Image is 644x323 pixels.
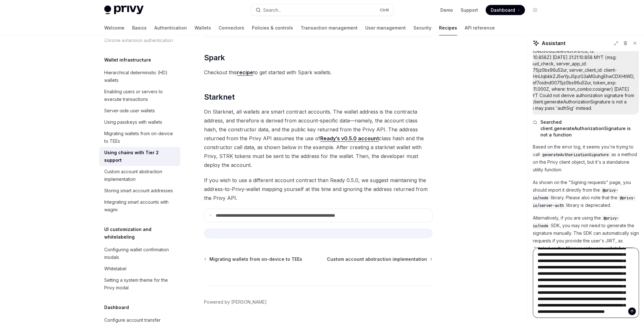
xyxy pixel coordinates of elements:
[209,256,302,262] span: Migrating wallets from on-device to TEEs
[99,128,180,147] a: Migrating wallets from on-device to TEEs
[104,20,124,36] a: Welcome
[533,119,639,138] button: Searched client.generateAuthorizationSignature is not a function
[204,53,225,63] span: Spark
[486,5,525,15] a: Dashboard
[204,299,267,305] a: Powered by [PERSON_NAME]
[327,256,432,262] a: Custom account abstraction implementation
[219,20,244,36] a: Connectors
[104,246,176,261] div: Configuring wallet confirmation modals
[204,68,432,77] span: Checkout this to get started with Spark wallets.
[413,20,431,36] a: Security
[104,118,162,126] div: Using passkeys with wallets
[132,20,147,36] a: Basics
[320,135,379,142] a: Ready’s v0.5.0 account
[530,5,540,15] button: Toggle dark mode
[154,20,187,36] a: Authentication
[104,88,176,103] div: Enabling users or servers to execute transactions
[104,198,176,214] div: Integrating smart accounts with wagmi
[505,35,634,111] div: [DATE] 21:21:10.857 MYT {body: {…}, method: POST, route: /approveAndBroadcastTransferTron, trace:...
[104,56,151,64] h5: Wallet infrastructure
[99,116,180,128] a: Using passkeys with wallets
[440,7,453,13] a: Demo
[104,130,176,145] div: Migrating wallets from on-device to TEEs
[628,307,636,315] button: Send message
[99,244,180,263] a: Configuring wallet confirmation modals
[301,20,358,36] a: Transaction management
[104,187,173,194] div: Storing smart account addresses
[491,7,515,13] span: Dashboard
[237,69,253,76] a: recipe
[533,143,639,174] p: Based on the error log, it seems you're trying to call as a method on the Privy client object, bu...
[540,119,639,138] span: Searched client.generateAuthorizationSignature is not a function
[99,274,180,293] a: Setting a system theme for the Privy modal
[439,20,457,36] a: Recipes
[365,20,406,36] a: User management
[533,214,639,252] p: Alternatively, if you are using the SDK, you may not need to generate the signature manually. The...
[194,20,211,36] a: Wallets
[263,6,281,14] div: Search...
[99,185,180,196] a: Storing smart account addresses
[251,4,393,16] button: Search...CtrlK
[542,152,609,157] span: generateAuthorizationSignature
[99,147,180,166] a: Using chains with Tier 2 support
[533,195,635,208] span: @privy-io/server-auth
[461,7,478,13] a: Support
[465,20,495,36] a: API reference
[104,265,126,273] div: Whitelabel
[99,86,180,105] a: Enabling users or servers to execute transactions
[104,304,129,311] h5: Dashboard
[380,8,389,13] span: Ctrl K
[99,263,180,274] a: Whitelabel
[104,149,176,164] div: Using chains with Tier 2 support
[205,256,302,262] a: Migrating wallets from on-device to TEEs
[204,92,234,102] span: Starknet
[99,166,180,185] a: Custom account abstraction implementation
[99,67,180,86] a: Hierarchical deterministic (HD) wallets
[104,276,176,292] div: Setting a system theme for the Privy modal
[533,188,618,201] span: @privy-io/node
[104,69,176,84] div: Hierarchical deterministic (HD) wallets
[104,226,180,241] h5: UI customization and whitelabeling
[104,168,176,183] div: Custom account abstraction implementation
[104,6,143,15] img: light logo
[104,107,155,115] div: Server-side user wallets
[327,256,427,262] span: Custom account abstraction implementation
[533,179,639,209] p: As shown on the "Signing requests" page, you should import it directly from the library. Please a...
[542,39,565,47] span: Assistant
[533,216,619,228] span: @privy-io/node
[252,20,293,36] a: Policies & controls
[99,196,180,215] a: Integrating smart accounts with wagmi
[204,176,432,202] span: If you wish to use a different account contract than Ready 0.5.0, we suggest maintaining the addr...
[204,107,432,169] span: On Starknet, all wallets are smart contract accounts. The wallet address is the contracta address...
[99,105,180,116] a: Server-side user wallets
